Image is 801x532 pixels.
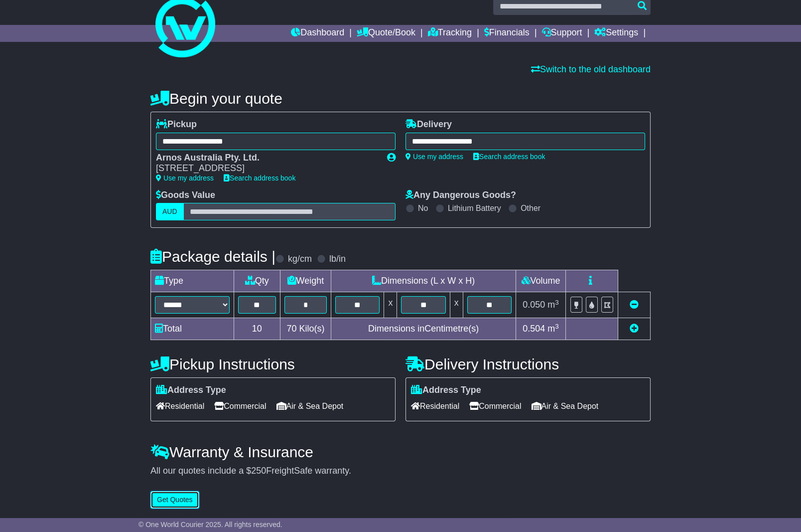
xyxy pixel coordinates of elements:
[150,248,275,265] h4: Package details |
[405,119,452,130] label: Delivery
[405,153,463,161] a: Use my address
[156,119,197,130] label: Pickup
[523,324,545,334] span: 0.504
[418,203,428,213] label: No
[151,318,234,340] td: Total
[151,270,234,292] td: Type
[156,190,215,201] label: Goods Value
[156,203,184,220] label: AUD
[630,300,639,310] a: Remove this item
[156,163,377,174] div: [STREET_ADDRESS]
[156,385,226,396] label: Address Type
[150,491,199,509] button: Get Quotes
[547,324,559,334] span: m
[280,318,331,340] td: Kilo(s)
[150,466,651,477] div: All our quotes include a $ FreightSafe warranty.
[555,323,559,330] sup: 3
[288,254,312,265] label: kg/cm
[224,174,295,182] a: Search address book
[450,292,463,318] td: x
[150,356,396,372] h4: Pickup Instructions
[291,25,344,42] a: Dashboard
[331,270,516,292] td: Dimensions (L x W x H)
[411,385,481,396] label: Address Type
[357,25,415,42] a: Quote/Book
[156,398,204,414] span: Residential
[484,25,530,42] a: Financials
[331,318,516,340] td: Dimensions in Centimetre(s)
[150,90,651,107] h4: Begin your quote
[469,398,521,414] span: Commercial
[630,324,639,334] a: Add new item
[405,190,516,201] label: Any Dangerous Goods?
[280,270,331,292] td: Weight
[523,300,545,310] span: 0.050
[384,292,397,318] td: x
[555,299,559,306] sup: 3
[428,25,472,42] a: Tracking
[594,25,638,42] a: Settings
[531,64,651,74] a: Switch to the old dashboard
[411,398,459,414] span: Residential
[214,398,266,414] span: Commercial
[234,270,280,292] td: Qty
[405,356,651,372] h4: Delivery Instructions
[329,254,346,265] label: lb/in
[156,153,377,164] div: Arnos Australia Pty. Ltd.
[251,466,266,476] span: 250
[547,300,559,310] span: m
[156,174,214,182] a: Use my address
[276,398,344,414] span: Air & Sea Depot
[150,444,651,460] h4: Warranty & Insurance
[286,324,296,334] span: 70
[448,203,501,213] label: Lithium Battery
[138,521,282,529] span: © One World Courier 2025. All rights reserved.
[234,318,280,340] td: 10
[516,270,565,292] td: Volume
[521,203,540,213] label: Other
[542,25,582,42] a: Support
[473,153,545,161] a: Search address book
[532,398,599,414] span: Air & Sea Depot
